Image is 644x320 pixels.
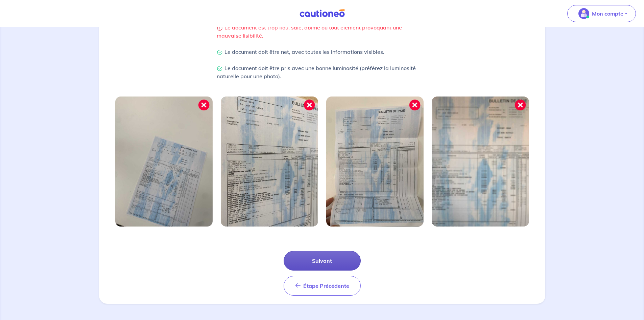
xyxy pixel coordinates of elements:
img: Image mal cadrée 1 [115,97,213,227]
img: Warning [217,25,223,31]
img: Image mal cadrée 4 [432,97,529,227]
p: Le document doit être net, avec toutes les informations visibles. Le document doit être pris avec... [217,48,428,80]
p: Le document est trop flou, sale, abîmé ou tout élément provoquant une mauvaise lisibilité. [217,23,428,40]
p: Mon compte [592,9,623,18]
img: Check [217,66,223,72]
button: Étape Précédente [284,276,361,296]
img: Cautioneo [297,9,348,18]
img: Image mal cadrée 2 [221,97,318,227]
button: illu_account_valid_menu.svgMon compte [567,5,636,22]
img: illu_account_valid_menu.svg [578,8,589,19]
button: Suivant [284,251,361,271]
span: Étape Précédente [303,282,349,289]
img: Check [217,49,223,56]
img: Image mal cadrée 3 [326,97,424,227]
